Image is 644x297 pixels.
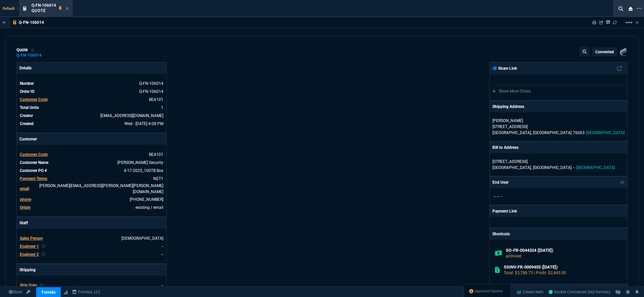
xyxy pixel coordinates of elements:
[20,176,47,181] span: Payment Terms
[533,165,572,170] span: [GEOGRAPHIC_DATA]
[616,5,626,13] nx-icon: Search
[32,3,56,8] span: Q-FN-106014
[19,104,164,111] tr: undefined
[40,282,44,288] nx-icon: Clear selected rep
[20,97,48,102] span: Customer Code
[637,5,641,12] nx-icon: Open New Tab
[17,62,166,74] p: Details
[533,130,572,135] span: [GEOGRAPHIC_DATA]
[19,243,164,250] tr: undefined
[549,289,610,295] a: kHj2vlppQRYTblryAABN
[504,270,622,276] p: Total: $3,788.75 | Profit: $2,445.00
[20,105,39,110] span: Total Units
[20,160,48,165] span: Customer Name
[19,251,164,258] tr: undefined
[19,88,164,95] tr: See Marketplace Order
[17,264,166,276] p: Shipping
[19,235,164,242] tr: undefined
[130,197,163,202] a: (203) 307-4984
[492,144,519,151] p: Bill to Address
[626,5,635,13] nx-icon: Close Workbench
[492,118,557,124] p: [PERSON_NAME]
[17,133,166,145] p: Customer
[19,182,164,195] tr: charles.mccoy@beazley.security
[31,47,35,53] div: Add to Watchlist
[620,179,625,185] nx-icon: Show/Hide End User to Customer
[153,176,163,181] a: NET1
[20,205,31,210] a: Origin
[19,196,164,203] tr: (203) 307-4984
[117,160,163,165] a: Beazley Security
[136,205,163,210] span: existing / email
[20,89,35,94] span: Order ID
[20,186,29,191] span: email
[139,89,163,94] a: See Marketplace Order
[17,217,166,229] p: Staff
[492,165,532,170] span: [GEOGRAPHIC_DATA],
[20,168,47,173] span: Customer PO #
[506,248,622,253] h6: SO-FR-0044324 ([DATE])
[19,112,164,119] tr: undefined
[490,228,627,240] p: Shortcuts
[549,290,610,294] span: Socket Connected (erp-fornida)
[20,236,43,241] span: Sales Person
[124,121,163,126] span: 2025-05-28T16:08:15.027Z
[20,152,48,157] span: Customer Code
[24,289,32,295] a: API TOKEN
[19,20,44,25] p: Q-FN-106014
[3,20,6,25] nx-icon: Back to Table
[492,208,517,214] p: Payment Link
[492,179,508,185] p: End User
[39,183,163,194] a: [PERSON_NAME][EMAIL_ADDRESS][PERSON_NAME][PERSON_NAME][DOMAIN_NAME]
[20,81,34,86] span: Number
[161,252,163,257] a: --
[576,165,615,170] span: [GEOGRAPHIC_DATA]
[19,204,164,211] tr: undefined
[636,20,639,25] a: Hide Workbench
[66,6,69,11] nx-icon: Close Tab
[20,113,33,118] span: Creator
[19,175,164,182] tr: undefined
[20,283,37,288] span: Ship Date
[494,194,496,199] span: --
[573,165,575,170] span: --
[32,8,56,13] p: Quote
[19,120,164,127] tr: undefined
[492,89,531,94] a: Show More Chats
[7,289,24,295] a: Global State
[121,236,163,241] a: [DEMOGRAPHIC_DATA]
[595,49,614,55] p: converted
[149,97,163,102] a: BEA101
[500,194,502,199] span: --
[124,168,163,173] a: 4-17-2025_100TB Box
[19,167,164,174] tr: undefined
[19,159,164,166] tr: undefined
[475,289,503,294] span: Approved Quotes
[492,124,625,130] p: [STREET_ADDRESS]
[70,289,103,295] a: msbcCompanyName
[492,159,625,165] p: [STREET_ADDRESS]
[42,243,46,249] nx-icon: Clear selected rep
[100,113,163,118] span: tiny@fornida.com
[20,244,39,249] span: Engineer 1
[19,80,164,87] tr: See Marketplace Order
[506,253,622,259] p: archived
[42,251,46,257] nx-icon: Clear selected rep
[573,130,585,135] span: 76063
[492,65,517,71] p: Share Link
[20,197,31,202] span: phone
[161,105,163,110] span: 1
[586,130,625,135] span: [GEOGRAPHIC_DATA]
[492,104,524,110] p: Shipping Address
[149,152,163,157] span: BEA101
[19,151,164,158] tr: undefined
[492,130,532,135] span: [GEOGRAPHIC_DATA],
[20,252,39,257] span: Engineer 2
[19,96,164,103] tr: undefined
[20,121,34,126] span: Created
[625,18,633,26] mat-icon: Example home icon
[3,6,18,11] span: Default
[161,283,163,288] span: --
[16,55,42,56] a: Q-FN-106014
